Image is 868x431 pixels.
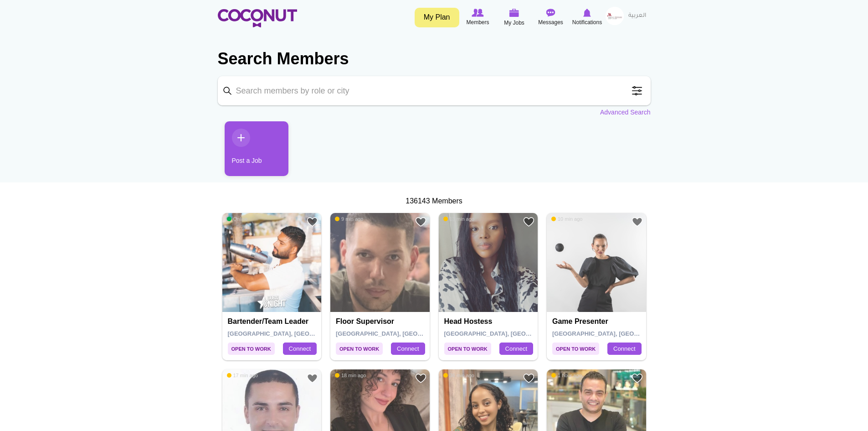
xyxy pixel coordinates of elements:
span: My Jobs [504,18,524,27]
li: 1 / 1 [218,121,282,183]
span: [GEOGRAPHIC_DATA], [GEOGRAPHIC_DATA] [228,330,358,337]
span: Notifications [572,18,602,27]
img: My Jobs [509,9,519,17]
a: Connect [391,343,425,355]
span: 9 min ago [335,216,363,222]
span: 18 min ago [335,372,366,379]
a: Notifications Notifications [569,7,606,28]
img: Browse Members [472,9,483,17]
span: Open to Work [228,343,275,355]
span: [GEOGRAPHIC_DATA], [GEOGRAPHIC_DATA] [552,330,682,337]
a: Advanced Search [600,108,651,117]
a: Connect [283,343,317,355]
h4: Head Hostess [444,317,535,326]
a: My Plan [415,8,459,27]
img: Home [218,9,297,27]
h2: Search Members [218,48,651,70]
div: 136143 Members [218,196,651,207]
span: 17 min ago [227,372,258,379]
a: Add to Favourites [415,373,426,384]
a: My Jobs My Jobs [496,7,533,28]
input: Search members by role or city [218,76,651,105]
span: 10 min ago [551,216,582,222]
img: Notifications [583,9,591,17]
a: Messages Messages [533,7,569,28]
h4: Floor Supervisor [336,317,426,326]
img: Messages [546,9,555,17]
span: Messages [538,18,563,27]
a: Browse Members Members [460,7,496,28]
a: العربية [624,7,651,25]
a: Add to Favourites [307,216,318,228]
a: Add to Favourites [632,373,643,384]
span: 13 min ago [443,216,474,222]
span: [GEOGRAPHIC_DATA], [GEOGRAPHIC_DATA] [336,330,466,337]
a: Add to Favourites [632,216,643,228]
span: Open to Work [444,343,491,355]
h4: Game presenter [552,317,643,326]
a: Post a Job [225,121,288,176]
span: 1 hour ago [551,372,582,379]
a: Add to Favourites [523,373,534,384]
span: Online [227,216,248,222]
h4: Bartender/Team Leader [228,317,318,326]
a: Add to Favourites [415,216,426,228]
span: Members [466,18,489,27]
span: Open to Work [336,343,383,355]
a: Connect [499,343,533,355]
span: 36 min ago [443,372,474,379]
a: Add to Favourites [307,373,318,384]
a: Add to Favourites [523,216,534,228]
span: [GEOGRAPHIC_DATA], [GEOGRAPHIC_DATA] [444,330,574,337]
a: Connect [607,343,641,355]
span: Open to Work [552,343,599,355]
